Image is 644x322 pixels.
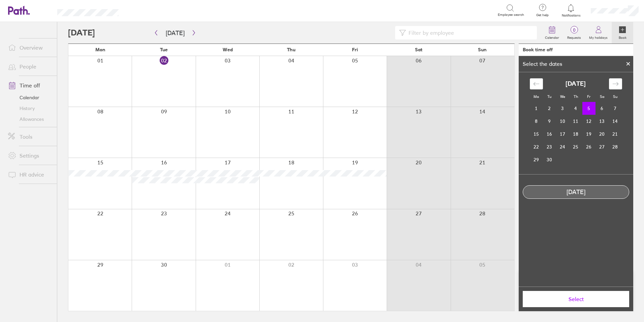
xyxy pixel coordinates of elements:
[609,102,622,115] td: Sunday, September 7, 2025
[569,102,582,115] td: Thursday, September 4, 2025
[541,34,563,40] label: Calendar
[563,22,585,44] a: 0Requests
[352,47,358,52] span: Fri
[615,34,631,40] label: Book
[415,47,422,52] span: Sat
[532,13,553,17] span: Get help
[530,115,543,128] td: Monday, September 8, 2025
[556,128,569,140] td: Wednesday, September 17, 2025
[530,153,543,166] td: Monday, September 29, 2025
[530,128,543,140] td: Monday, September 15, 2025
[406,26,533,39] input: Filter by employee
[563,27,585,33] span: 0
[560,3,582,18] a: Notifications
[3,60,57,73] a: People
[3,92,57,103] a: Calendar
[3,41,57,54] a: Overview
[569,128,582,140] td: Thursday, September 18, 2025
[556,140,569,153] td: Wednesday, September 24, 2025
[574,94,578,99] small: Th
[595,115,609,128] td: Saturday, September 13, 2025
[498,13,524,17] span: Employee search
[595,140,609,153] td: Saturday, September 27, 2025
[543,128,556,140] td: Tuesday, September 16, 2025
[160,27,190,38] button: [DATE]
[3,130,57,143] a: Tools
[160,47,168,52] span: Tue
[95,47,105,52] span: Mon
[543,102,556,115] td: Tuesday, September 2, 2025
[569,115,582,128] td: Thursday, September 11, 2025
[287,47,295,52] span: Thu
[543,153,556,166] td: Tuesday, September 30, 2025
[3,168,57,181] a: HR advice
[566,80,586,87] strong: [DATE]
[137,7,154,13] div: Search
[543,115,556,128] td: Tuesday, September 9, 2025
[556,102,569,115] td: Wednesday, September 3, 2025
[543,140,556,153] td: Tuesday, September 23, 2025
[523,47,553,52] div: Book time off
[556,115,569,128] td: Wednesday, September 10, 2025
[600,94,604,99] small: Sa
[569,140,582,153] td: Thursday, September 25, 2025
[530,78,543,89] div: Move backward to switch to the previous month.
[523,291,629,307] button: Select
[585,34,612,40] label: My holidays
[3,149,57,162] a: Settings
[609,78,622,89] div: Move forward to switch to the next month.
[530,140,543,153] td: Monday, September 22, 2025
[563,34,585,40] label: Requests
[3,103,57,114] a: History
[223,47,233,52] span: Wed
[519,61,566,67] div: Select the dates
[522,72,630,174] div: Calendar
[613,94,617,99] small: Su
[534,94,539,99] small: Mo
[560,14,582,18] span: Notifications
[595,128,609,140] td: Saturday, September 20, 2025
[478,47,487,52] span: Sun
[582,128,595,140] td: Friday, September 19, 2025
[3,114,57,125] a: Allowances
[582,115,595,128] td: Friday, September 12, 2025
[612,22,633,44] a: Book
[560,94,565,99] small: We
[587,94,590,99] small: Fr
[523,189,629,196] div: [DATE]
[585,22,612,44] a: My holidays
[527,296,624,302] span: Select
[582,102,595,115] td: Selected. Friday, September 5, 2025
[582,140,595,153] td: Friday, September 26, 2025
[3,79,57,92] a: Time off
[609,115,622,128] td: Sunday, September 14, 2025
[595,102,609,115] td: Saturday, September 6, 2025
[541,22,563,44] a: Calendar
[609,140,622,153] td: Sunday, September 28, 2025
[609,128,622,140] td: Sunday, September 21, 2025
[530,102,543,115] td: Monday, September 1, 2025
[547,94,551,99] small: Tu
